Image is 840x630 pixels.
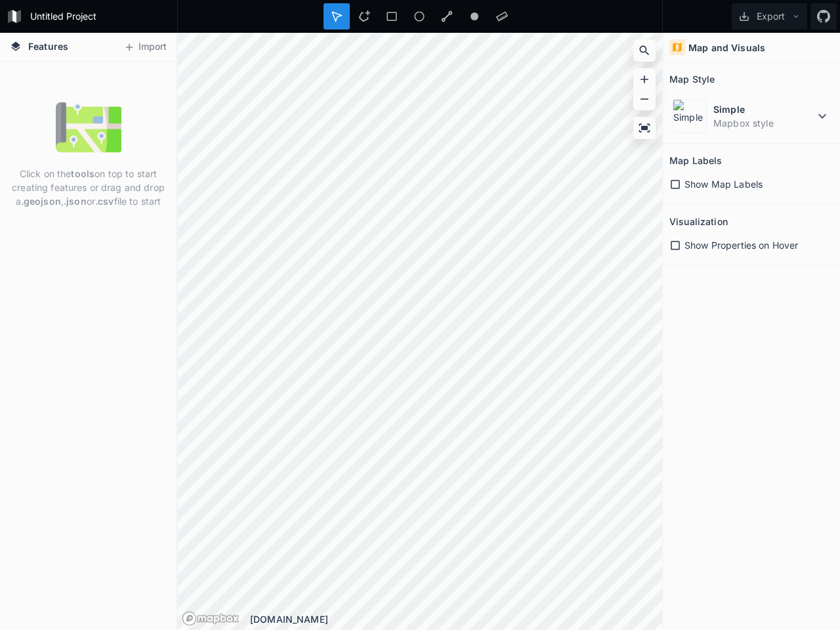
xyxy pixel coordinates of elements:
[64,196,87,207] strong: .json
[10,167,167,208] p: Click on the on top to start creating features or drag and drop a , or file to start
[95,196,114,207] strong: .csv
[713,116,814,130] dd: Mapbox style
[71,168,94,179] strong: tools
[28,39,68,53] span: Features
[250,612,662,626] div: [DOMAIN_NAME]
[688,41,765,54] h4: Map and Visuals
[56,94,121,160] img: empty
[182,611,240,626] a: Mapbox logo
[713,102,814,116] dt: Simple
[117,37,173,58] button: Import
[673,99,707,133] img: Simple
[732,3,807,30] button: Export
[669,150,722,171] h2: Map Labels
[684,238,798,252] span: Show Properties on Hover
[684,177,763,191] span: Show Map Labels
[21,196,61,207] strong: .geojson
[669,69,715,89] h2: Map Style
[669,211,728,232] h2: Visualization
